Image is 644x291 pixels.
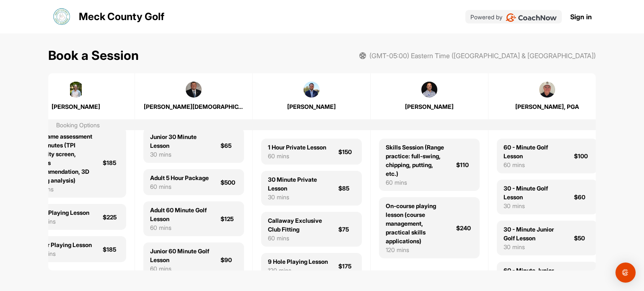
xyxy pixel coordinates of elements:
[221,255,237,264] div: $90
[304,82,319,98] img: square_43d63d875b6a0cb55146152b0ebbdb22.jpg
[268,152,326,160] div: 60 mins
[504,225,564,242] div: 30 - Minute Junior Golf Lesson
[268,193,328,201] div: 30 mins
[421,82,437,98] img: square_f2a1511b8fed603321472b69dd7d370b.jpg
[103,245,119,254] div: $185
[221,178,237,187] div: $500
[268,257,328,266] div: 9 Hole Playing Lesson
[338,147,355,156] div: $150
[32,185,93,193] div: 90 mins
[504,143,564,160] div: 60 - Minute Golf Lesson
[539,82,555,98] img: square_68597e2ca94eae6e0acad86b17dd7929.jpg
[268,143,326,152] div: 1 Hour Private Lesson
[386,201,446,245] div: On-course playing lesson (course management, practical skills applications)
[150,206,210,223] div: Adult 60 Minute Golf Lesson
[338,184,355,193] div: $85
[150,173,209,182] div: Adult 5 Hour Package
[574,234,591,242] div: $50
[615,263,636,283] div: Open Intercom Messenger
[574,152,591,160] div: $100
[470,13,502,21] p: Powered by
[26,102,126,111] div: [PERSON_NAME]
[268,216,328,234] div: Callaway Exclusive Club Fitting
[379,102,479,111] div: [PERSON_NAME]
[338,225,355,234] div: $75
[32,208,89,217] div: Adult Playing Lesson
[150,247,210,264] div: Junior 60 Minute Golf Lesson
[32,240,92,249] div: Junior Playing Lesson
[504,201,564,210] div: 30 mins
[68,82,84,98] img: square_29e09460c2532e4988273bfcbdb7e236.jpg
[268,266,328,275] div: 120 mins
[150,223,210,232] div: 60 mins
[150,150,210,159] div: 30 mins
[386,178,446,187] div: 60 mins
[103,213,119,221] div: $225
[504,242,564,251] div: 30 mins
[150,132,210,150] div: Junior 30 Minute Lesson
[386,245,446,254] div: 120 mins
[504,266,564,283] div: 60 - Minute Junior Golf Lesson
[150,264,210,273] div: 60 mins
[32,217,89,226] div: 120 mins
[504,160,564,169] div: 60 mins
[56,121,100,129] div: Booking Options
[150,182,209,191] div: 60 mins
[79,9,164,24] p: Meck County Golf
[144,102,244,111] div: [PERSON_NAME][DEMOGRAPHIC_DATA]
[506,13,557,22] img: CoachNow
[221,141,237,150] div: $65
[570,12,592,22] a: Sign in
[574,193,591,201] div: $60
[52,7,72,27] img: logo
[48,46,139,65] h1: Book a Session
[338,262,355,270] div: $175
[103,158,119,167] div: $185
[504,184,564,201] div: 30 - Minute Golf Lesson
[32,132,93,185] div: Full game assessment 90 minutes (TPI mobility screen, fitness recommendation, 3D Swing analysis)
[369,51,596,61] span: (GMT-05:00) Eastern Time ([GEOGRAPHIC_DATA] & [GEOGRAPHIC_DATA])
[386,143,446,178] div: Skills Session (Range practice: full-swing, chipping, putting, etc.)
[262,102,361,111] div: [PERSON_NAME]
[268,175,328,193] div: 30 Minute Private Lesson
[32,249,92,258] div: 120 mins
[221,214,237,223] div: $125
[456,224,473,232] div: $240
[268,234,328,242] div: 60 mins
[456,160,473,169] div: $110
[186,82,202,98] img: square_aa159f7e4bb146cb278356b85c699fcb.jpg
[497,102,597,111] div: [PERSON_NAME], PGA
